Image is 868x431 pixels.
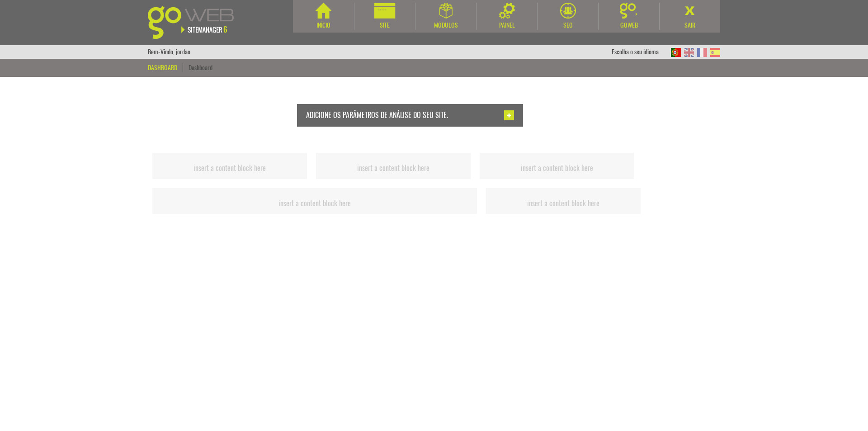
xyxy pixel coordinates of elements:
[293,21,354,30] div: Início
[504,110,514,120] img: Adicionar
[374,3,396,19] img: Site
[318,164,468,172] h2: insert a content block here
[684,48,694,57] img: EN
[148,6,244,39] img: Goweb
[682,3,698,19] img: Sair
[710,48,720,57] img: ES
[671,48,681,57] img: PT
[612,45,668,59] div: Escolha o seu idioma
[439,3,453,19] img: Módulos
[560,3,576,19] img: SEO
[155,199,475,208] h2: insert a content block here
[538,21,598,30] div: SEO
[189,63,212,72] a: Dashboard
[599,21,659,30] div: Goweb
[157,104,663,127] a: Adicione os parâmetros de análise do seu site. Adicionar
[482,164,632,172] h2: insert a content block here
[697,48,707,57] img: FR
[476,21,537,30] div: Painel
[316,3,331,19] img: Início
[660,21,720,30] div: Sair
[499,3,515,19] img: Painel
[620,3,638,19] img: Goweb
[306,110,448,120] span: Adicione os parâmetros de análise do seu site.
[354,21,415,30] div: Site
[155,164,305,172] h2: insert a content block here
[415,21,476,30] div: Módulos
[148,45,190,59] div: Bem-Vindo, jordao
[488,199,638,208] h2: insert a content block here
[148,63,183,72] div: Dashboard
